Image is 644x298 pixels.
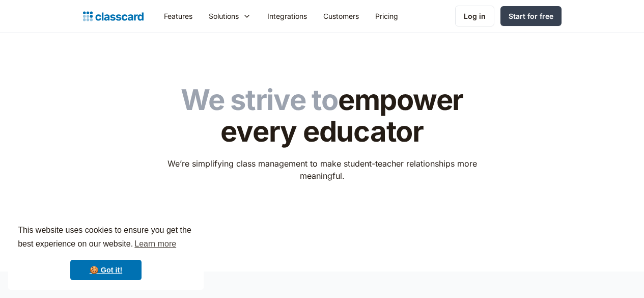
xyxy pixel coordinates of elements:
div: Log in [464,11,486,21]
a: Features [156,5,201,28]
h1: empower every educator [160,85,484,147]
a: Pricing [367,5,406,28]
a: Customers [315,5,367,28]
a: Start for free [500,6,562,26]
a: learn more about cookies [133,236,178,252]
a: Integrations [259,5,315,28]
div: Solutions [209,11,239,21]
a: dismiss cookie message [70,260,142,280]
a: Log in [455,6,494,26]
div: Start for free [509,11,553,21]
span: We strive to [181,83,338,117]
div: cookieconsent [8,214,204,290]
span: This website uses cookies to ensure you get the best experience on our website. [18,224,194,252]
a: home [83,9,144,23]
p: We’re simplifying class management to make student-teacher relationships more meaningful. [160,157,484,182]
div: Solutions [201,5,259,28]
